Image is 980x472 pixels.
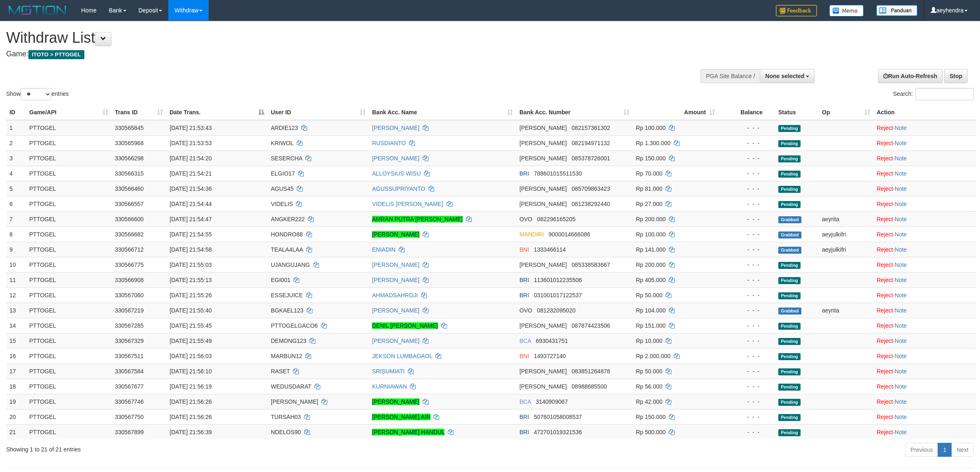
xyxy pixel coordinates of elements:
td: PTTOGEL [26,394,112,409]
td: · [873,227,976,242]
span: [DATE] 21:55:45 [170,322,212,329]
div: - - - [722,352,772,360]
a: ALLOYSIUS WISU [372,170,421,177]
span: [DATE] 21:54:47 [170,216,212,222]
th: Status [775,105,819,120]
td: 1 [6,120,26,136]
span: [DATE] 21:55:26 [170,292,212,298]
a: JEKSON LUMBAGAOL [372,353,433,359]
a: Note [895,338,907,344]
span: [DATE] 21:56:19 [170,383,212,390]
span: BCA [519,338,531,344]
span: PTTOGELGACO6 [271,322,318,329]
span: Pending [778,201,801,208]
a: Note [895,277,907,283]
span: ARDIE123 [271,125,298,131]
span: Pending [778,155,801,162]
td: · [873,394,976,409]
td: PTTOGEL [26,303,112,318]
a: VIDELIS [PERSON_NAME] [372,201,443,207]
td: 17 [6,363,26,379]
span: Copy 087874423506 to clipboard [572,322,610,329]
span: Copy 113601012235506 to clipboard [534,277,582,283]
span: 330566460 [115,185,144,192]
th: Balance [718,105,775,120]
a: Next [951,443,974,457]
div: - - - [722,154,772,162]
span: TEALA4LAA [271,246,303,253]
span: OVO [519,307,532,314]
a: Reject [877,307,893,314]
a: Reject [877,368,893,375]
td: · [873,318,976,333]
a: Reject [877,201,893,207]
span: [PERSON_NAME] [519,383,567,390]
span: BRI [519,277,529,283]
span: [PERSON_NAME] [519,185,567,192]
td: PTTOGEL [26,120,112,136]
span: AGUS45 [271,185,293,192]
img: panduan.png [876,5,917,16]
span: MANDIRI [519,231,544,238]
span: Rp 27.000 [636,201,663,207]
a: Note [895,414,907,420]
div: - - - [722,139,772,147]
a: Reject [877,338,893,344]
select: Showentries [21,88,51,100]
span: 330567219 [115,307,144,314]
td: · [873,272,976,287]
a: Run Auto-Refresh [878,69,943,83]
span: [PERSON_NAME] [519,368,567,375]
input: Search: [915,88,974,100]
span: [DATE] 21:53:53 [170,140,212,146]
a: [PERSON_NAME] [372,277,419,283]
a: [PERSON_NAME] [372,125,419,131]
a: DENIL [PERSON_NAME] [372,322,438,329]
td: aeyjulkifri [819,227,873,242]
label: Search: [893,88,974,100]
span: [DATE] 21:54:21 [170,170,212,177]
a: [PERSON_NAME] [372,155,419,162]
span: BRI [519,170,529,177]
span: [DATE] 21:56:03 [170,353,212,359]
span: Pending [778,171,801,178]
td: 18 [6,379,26,394]
a: Note [895,125,907,131]
span: ESSEJUICE [271,292,303,298]
span: Pending [778,384,801,391]
span: Rp 50.000 [636,292,663,298]
span: Copy 1493727140 to clipboard [534,353,566,359]
a: Note [895,261,907,268]
span: Rp 150.000 [636,155,666,162]
span: DEMONG123 [271,338,306,344]
a: Note [895,307,907,314]
span: Copy 788601015511530 to clipboard [534,170,582,177]
span: [PERSON_NAME] [519,322,567,329]
a: [PERSON_NAME] HANDUL [372,429,445,435]
a: Reject [877,155,893,162]
span: KRIWOL [271,140,293,146]
span: VIDELIS [271,201,293,207]
span: ITOTO > PTTOGEL [28,50,84,59]
span: RASET [271,368,290,375]
span: Rp 56.000 [636,383,663,390]
td: 8 [6,227,26,242]
span: 330566682 [115,231,144,238]
span: [DATE] 21:54:58 [170,246,212,253]
span: Copy 085338583667 to clipboard [572,261,610,268]
span: [DATE] 21:54:20 [170,155,212,162]
span: Pending [778,262,801,269]
span: Copy 031001017122537 to clipboard [534,292,582,298]
a: Reject [877,216,893,222]
span: 330566557 [115,201,144,207]
a: Reject [877,140,893,146]
span: Rp 70.000 [636,170,663,177]
div: - - - [722,124,772,132]
td: aeyjulkifri [819,242,873,257]
a: Reject [877,185,893,192]
td: · [873,135,976,150]
span: [DATE] 21:55:13 [170,277,212,283]
span: Rp 200.000 [636,216,666,222]
a: Note [895,322,907,329]
a: Reject [877,261,893,268]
